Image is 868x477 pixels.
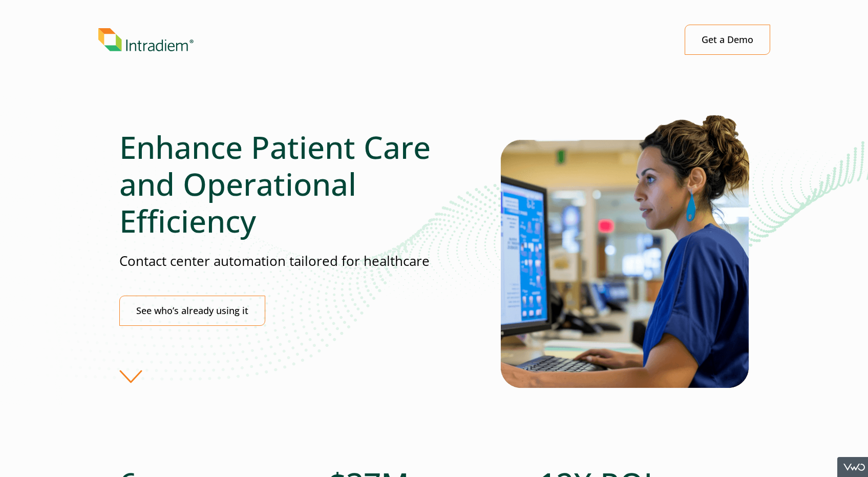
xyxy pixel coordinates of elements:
iframe: To enrich screen reader interactions, please activate Accessibility in Grammarly extension settings [837,457,868,477]
a: See who’s already using it [119,296,265,326]
h1: Enhance Patient Care and Operational Efficiency [119,129,434,239]
p: Contact center automation tailored for healthcare [119,252,434,271]
a: Get a Demo [685,25,770,55]
a: Link to homepage of Intradiem [98,28,660,52]
img: Intradiem [98,28,194,52]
